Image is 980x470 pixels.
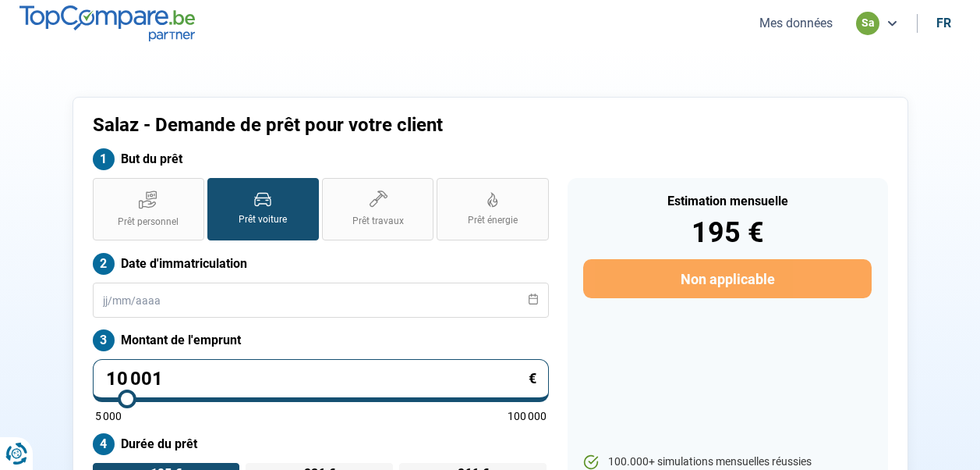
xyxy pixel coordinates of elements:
span: 5 000 [95,411,122,422]
span: € [529,372,536,386]
label: Montant de l'emprunt [93,329,549,351]
input: jj/mm/aaaa [93,283,549,318]
label: Durée du prêt [93,433,549,455]
button: Mes données [755,15,837,31]
div: fr [936,16,951,30]
span: Prêt travaux [352,215,404,228]
h1: Salaz - Demande de prêt pour votre client [93,114,685,137]
div: Estimation mensuelle [583,195,871,208]
div: 195 € [583,219,871,247]
span: 100 000 [508,411,547,422]
label: But du prêt [93,148,549,170]
img: TopCompare.be [19,5,195,41]
span: Prêt personnel [118,215,179,229]
button: Non applicable [583,259,871,298]
span: Prêt énergie [468,214,518,227]
label: Date d'immatriculation [93,253,549,275]
span: Prêt voiture [239,213,287,226]
li: 100.000+ simulations mensuelles réussies [583,454,871,470]
div: sa [856,12,879,35]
